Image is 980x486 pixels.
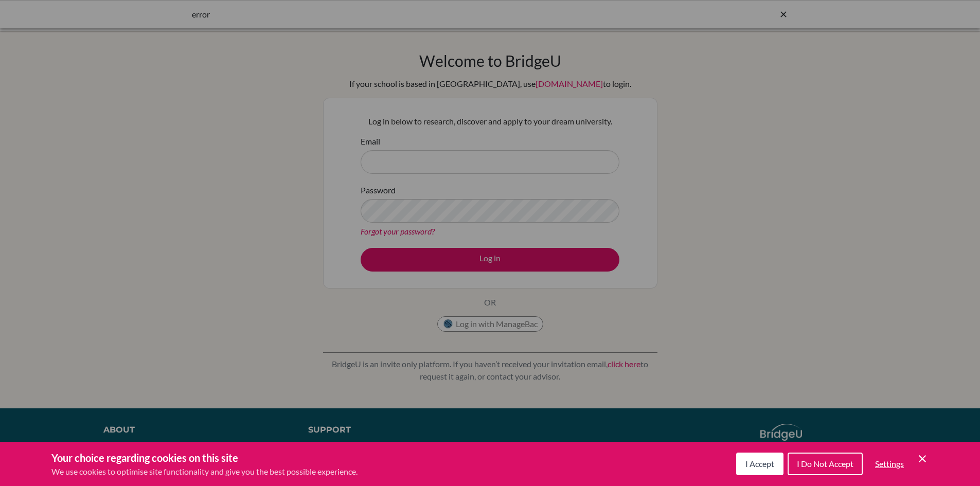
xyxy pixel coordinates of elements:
[916,453,929,465] button: Save and close
[875,459,904,469] span: Settings
[51,465,358,478] p: We use cookies to optimise site functionality and give you the best possible experience.
[745,459,774,469] span: I Accept
[867,454,912,474] button: Settings
[797,459,853,469] span: I Do Not Accept
[51,450,358,465] h3: Your choice regarding cookies on this site
[736,453,783,475] button: I Accept
[788,453,863,475] button: I Do Not Accept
